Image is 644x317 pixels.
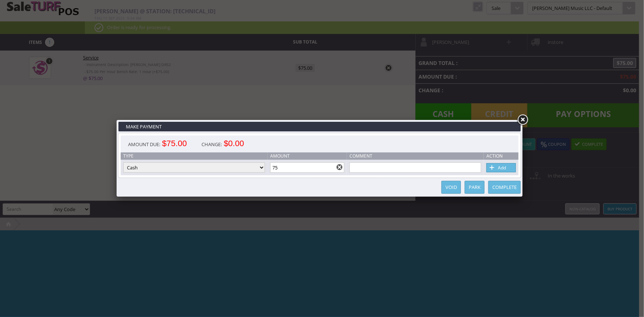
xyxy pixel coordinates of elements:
[268,152,347,160] td: Amount
[194,135,251,152] div: Change:
[118,122,521,131] h3: Make Payment
[349,153,372,159] span: Comment
[488,181,521,194] a: Complete
[224,140,244,147] span: $0.00
[441,181,461,194] a: Void
[484,152,519,160] td: Action
[516,113,529,127] a: Close
[162,140,187,147] span: $75.00
[486,163,516,172] a: Add
[121,152,268,160] td: Type
[121,135,194,152] div: Amount Due:
[465,181,485,194] a: Park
